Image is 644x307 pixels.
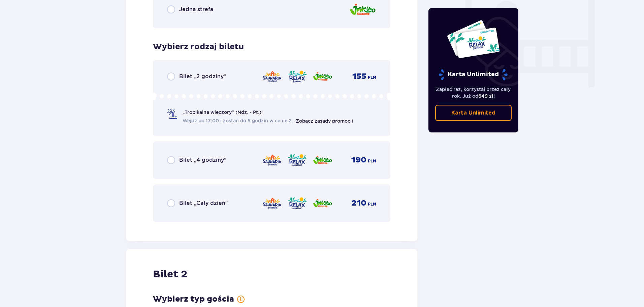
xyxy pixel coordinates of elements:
img: Saunaria [262,153,282,167]
a: Karta Unlimited [435,105,512,121]
img: Saunaria [262,69,282,84]
img: Relax [287,69,307,84]
h2: Bilet 2 [153,268,187,281]
span: 190 [351,155,366,165]
span: PLN [368,201,376,207]
img: Jamango [313,69,332,84]
span: PLN [368,74,376,81]
img: Dwie karty całoroczne do Suntago z napisem 'UNLIMITED RELAX', na białym tle z tropikalnymi liśćmi... [447,20,500,59]
img: Jamango [313,196,332,210]
a: Zobacz zasady promocji [296,118,353,124]
h3: Wybierz rodzaj biletu [153,42,244,52]
img: Relax [287,153,307,167]
span: PLN [368,158,376,164]
span: Bilet „Cały dzień” [179,199,228,207]
img: Relax [287,196,307,210]
span: „Tropikalne wieczory" (Ndz. - Pt.): [183,109,263,116]
p: Zapłać raz, korzystaj przez cały rok. Już od ! [435,86,512,99]
img: Saunaria [262,196,282,210]
p: Karta Unlimited [438,69,508,81]
span: 649 zł [478,93,493,99]
img: Jamango [313,153,332,167]
span: Wejdź po 17:00 i zostań do 5 godzin w cenie 2. [183,117,293,124]
span: Jedna strefa [179,6,213,13]
span: Bilet „4 godziny” [179,156,226,164]
span: 155 [352,71,366,82]
p: Karta Unlimited [451,109,495,117]
h3: Wybierz typ gościa [153,294,234,304]
span: 210 [351,198,366,208]
span: Bilet „2 godziny” [179,73,226,80]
